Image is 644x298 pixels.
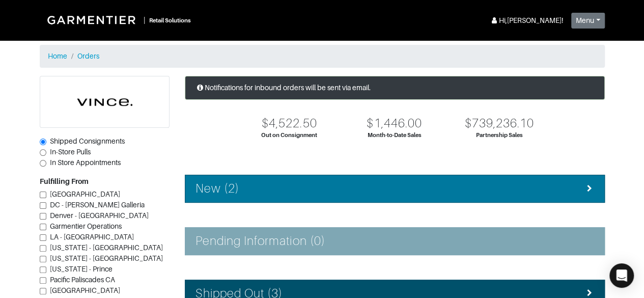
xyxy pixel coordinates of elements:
button: Menu [571,13,605,29]
div: Partnership Sales [476,131,522,140]
span: Garmentier Operations [50,222,122,230]
img: cyAkLTq7csKWtL9WARqkkVaF.png [40,76,169,127]
small: Retail Solutions [149,17,191,23]
span: [GEOGRAPHIC_DATA] [50,190,120,198]
input: DC - [PERSON_NAME] Galleria [40,202,46,209]
span: Denver - [GEOGRAPHIC_DATA] [50,211,149,220]
div: Notifications for inbound orders will be sent via email. [185,76,605,100]
input: Denver - [GEOGRAPHIC_DATA] [40,213,46,220]
div: | [144,15,145,25]
div: $739,236.10 [464,116,534,131]
input: Pacific Paliscades CA [40,277,46,284]
span: [US_STATE] - [GEOGRAPHIC_DATA] [50,243,163,252]
span: [US_STATE] - [GEOGRAPHIC_DATA] [50,254,163,262]
input: Shipped Consignments [40,139,46,145]
span: [US_STATE] - Prince [50,265,113,273]
a: Home [48,52,67,60]
input: [GEOGRAPHIC_DATA] [40,288,46,294]
input: Garmentier Operations [40,224,46,230]
div: Month-to-Date Sales [368,131,422,140]
a: Orders [77,52,99,60]
div: $4,522.50 [262,116,317,131]
input: [US_STATE] - [GEOGRAPHIC_DATA] [40,245,46,252]
span: Shipped Consignments [50,137,125,145]
div: Hi, [PERSON_NAME] ! [490,15,563,26]
h4: New (2) [195,181,239,196]
h4: Pending Information (0) [195,234,325,249]
input: [GEOGRAPHIC_DATA] [40,192,46,198]
span: DC - [PERSON_NAME] Galleria [50,201,145,209]
div: $1,446.00 [367,116,422,131]
span: LA - [GEOGRAPHIC_DATA] [50,233,134,241]
div: Out on Consignment [261,131,317,140]
span: In Store Appointments [50,158,121,167]
div: Open Intercom Messenger [609,263,634,288]
input: [US_STATE] - Prince [40,266,46,273]
span: Pacific Paliscades CA [50,276,115,284]
span: [GEOGRAPHIC_DATA] [50,286,120,294]
input: In Store Appointments [40,160,46,167]
input: [US_STATE] - [GEOGRAPHIC_DATA] [40,256,46,262]
input: In-Store Pulls [40,149,46,156]
a: |Retail Solutions [40,8,195,32]
nav: breadcrumb [40,45,605,68]
span: In-Store Pulls [50,148,91,156]
label: Fulfilling From [40,176,89,187]
input: LA - [GEOGRAPHIC_DATA] [40,234,46,241]
img: Garmentier [42,10,144,30]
